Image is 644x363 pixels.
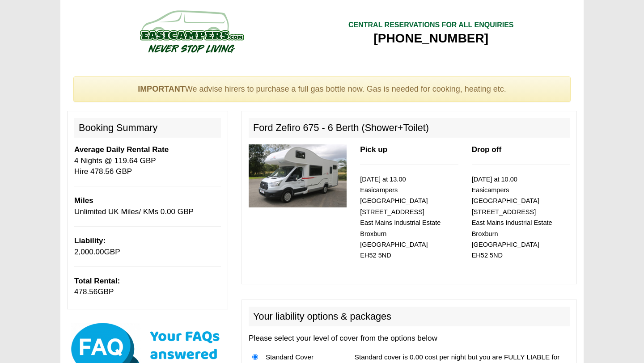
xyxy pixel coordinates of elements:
[74,287,97,296] span: 478.56
[74,277,120,285] b: Total Rental:
[74,236,221,257] p: GBP
[249,118,570,138] h2: Ford Zefiro 675 - 6 Berth (Shower+Toilet)
[74,248,104,256] span: 2,000.00
[472,145,501,154] b: Drop off
[74,196,93,205] b: Miles
[138,84,185,93] strong: IMPORTANT
[348,30,514,46] div: [PHONE_NUMBER]
[249,307,570,326] h2: Your liability options & packages
[106,7,276,56] img: campers-checkout-logo.png
[73,76,571,102] div: We advise hirers to purchase a full gas bottle now. Gas is needed for cooking, heating etc.
[360,176,441,259] small: [DATE] at 13.00 Easicampers [GEOGRAPHIC_DATA] [STREET_ADDRESS] East Mains Industrial Estate Broxb...
[472,176,552,259] small: [DATE] at 10.00 Easicampers [GEOGRAPHIC_DATA] [STREET_ADDRESS] East Mains Industrial Estate Broxb...
[249,333,570,344] p: Please select your level of cover from the options below
[74,118,221,138] h2: Booking Summary
[74,236,106,245] b: Liability:
[74,195,221,217] p: Unlimited UK Miles/ KMs 0.00 GBP
[360,145,387,154] b: Pick up
[348,20,514,30] div: CENTRAL RESERVATIONS FOR ALL ENQUIRIES
[249,144,347,207] img: 330.jpg
[74,145,169,154] b: Average Daily Rental Rate
[74,276,221,298] p: GBP
[74,144,221,177] p: 4 Nights @ 119.64 GBP Hire 478.56 GBP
